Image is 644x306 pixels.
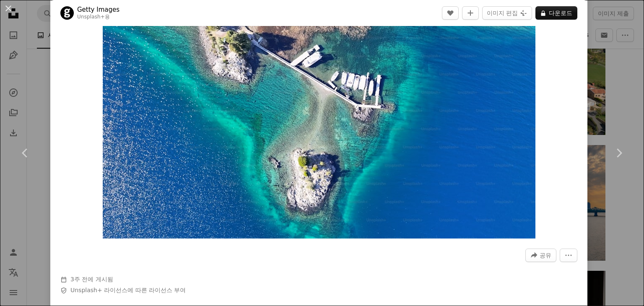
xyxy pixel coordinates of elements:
[462,6,479,20] button: 컬렉션에 추가
[535,6,577,20] button: 다운로드
[540,249,551,262] span: 공유
[70,287,127,293] a: Unsplash+ 라이선스
[70,286,186,295] span: 에 따른 라이선스 부여
[560,249,577,262] button: 더 많은 작업
[70,276,88,283] time: 2025년 8월 5일 오전 7시 2분 7초 GMT+9
[482,6,532,20] button: 이미지 편집
[525,249,556,262] button: 이 이미지 공유
[594,113,644,193] a: 다음
[70,276,113,283] span: 에 게시됨
[77,5,119,14] a: Getty Images
[77,14,105,20] a: Unsplash+
[60,6,74,20] img: Getty Images의 프로필로 이동
[77,14,119,21] div: 용
[442,6,459,20] button: 좋아요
